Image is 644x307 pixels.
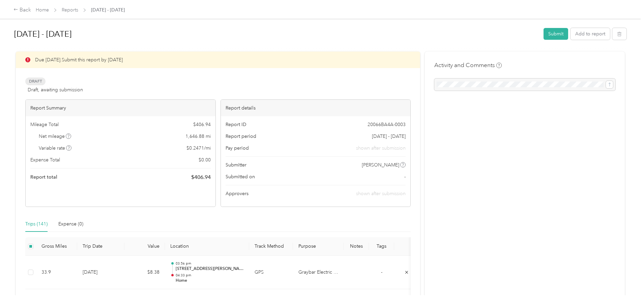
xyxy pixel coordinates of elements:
[13,6,31,14] div: Back
[344,237,369,256] th: Notes
[226,121,246,128] span: Report ID
[14,26,539,42] h1: Sep 1 - 30, 2025
[606,269,644,307] iframe: Everlance-gr Chat Button Frame
[39,133,71,140] span: Net mileage
[30,156,60,163] span: Expense Total
[199,156,211,163] span: $ 0.00
[356,145,406,152] span: shown after submission
[36,256,77,289] td: 33.9
[570,28,610,40] button: Add to report
[193,121,211,128] span: $ 406.94
[249,256,293,289] td: GPS
[26,100,215,116] div: Report Summary
[221,100,411,116] div: Report details
[25,220,48,228] div: Trips (141)
[176,278,244,284] p: Home
[226,133,256,140] span: Report period
[249,237,293,256] th: Track Method
[356,191,406,196] span: shown after submission
[293,237,344,256] th: Purpose
[362,161,399,168] span: [PERSON_NAME]
[381,269,382,275] span: -
[30,121,59,128] span: Mileage Total
[124,256,165,289] td: $8.38
[191,173,211,181] span: $ 406.94
[176,295,244,299] p: 02:44 pm
[28,86,83,93] span: Draft, awaiting submission
[226,173,255,180] span: Submitted on
[25,78,46,85] span: Draft
[226,190,248,197] span: Approvers
[36,7,49,13] a: Home
[434,61,502,69] h4: Activity and Comments
[77,256,124,289] td: [DATE]
[368,121,406,128] span: 20066BA4A-0003
[226,161,246,168] span: Submitter
[16,52,420,68] div: Due [DATE]. Submit this report by [DATE]
[124,237,165,256] th: Value
[404,173,406,180] span: -
[62,7,78,13] a: Reports
[165,237,249,256] th: Location
[369,237,394,256] th: Tags
[176,273,244,278] p: 04:33 pm
[36,237,77,256] th: Gross Miles
[176,266,244,272] p: [STREET_ADDRESS][PERSON_NAME][PERSON_NAME]
[186,145,211,152] span: $ 0.2471 / mi
[544,28,568,40] button: Submit
[91,6,125,13] span: [DATE] - [DATE]
[77,237,124,256] th: Trip Date
[39,145,72,152] span: Variable rate
[176,261,244,266] p: 03:56 pm
[293,256,344,289] td: Graybar Electric Company, Inc
[226,145,249,152] span: Pay period
[372,133,406,140] span: [DATE] - [DATE]
[185,133,211,140] span: 1,646.88 mi
[30,174,57,181] span: Report total
[58,220,83,228] div: Expense (0)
